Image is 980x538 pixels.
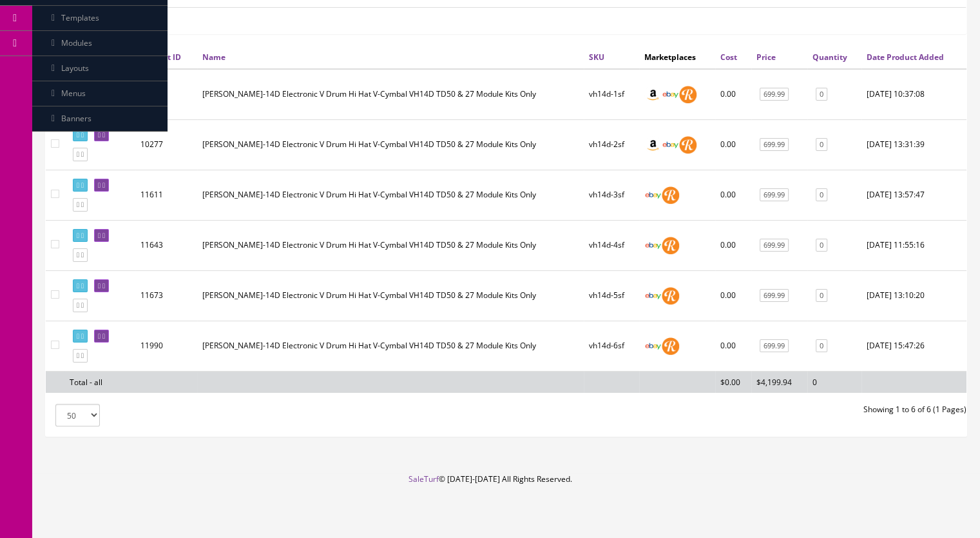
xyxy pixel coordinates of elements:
img: ebay [644,237,662,254]
img: amazon [644,86,662,103]
div: Showing 1 to 6 of 6 (1 Pages) [506,404,977,415]
img: reverb [662,237,679,254]
img: reverb [679,136,697,154]
a: 0 [816,239,827,252]
a: 699.99 [760,339,789,353]
td: 0.00 [715,270,751,321]
a: Templates [32,6,168,31]
img: ebay [662,136,679,154]
a: Name [202,52,226,63]
td: $4,199.94 [751,371,807,393]
a: 0 [816,88,827,101]
td: 2023-04-26 10:37:08 [861,69,966,120]
a: 699.99 [760,239,789,252]
a: Price [756,52,776,63]
td: 0.00 [715,220,751,270]
td: 0.00 [715,170,751,220]
td: Roland VH-14D Electronic V Drum Hi Hat V-Cymbal VH14D TD50 & 27 Module Kits Only [197,119,584,170]
a: 0 [816,339,827,353]
td: 0.00 [715,321,751,371]
td: 11673 [135,270,197,321]
td: 11990 [135,321,197,371]
td: vh14d-1sf [584,69,639,120]
img: ebay [644,186,662,204]
td: 11611 [135,170,197,220]
td: 10277 [135,119,197,170]
td: $0.00 [715,371,751,393]
img: reverb [662,337,679,355]
a: Layouts [32,56,168,81]
td: Roland VH-14D Electronic V Drum Hi Hat V-Cymbal VH14D TD50 & 27 Module Kits Only [197,220,584,270]
td: 2025-04-02 11:55:16 [861,220,966,270]
td: 0 [807,371,861,393]
a: 0 [816,289,827,303]
a: Menus [32,81,168,106]
td: Roland VH-14D Electronic V Drum Hi Hat V-Cymbal VH14D TD50 & 27 Module Kits Only [197,69,584,120]
td: Roland VH-14D Electronic V Drum Hi Hat V-Cymbal VH14D TD50 & 27 Module Kits Only [197,270,584,321]
td: 2025-03-13 13:57:47 [861,170,966,220]
td: 0.00 [715,119,751,170]
a: Banners [32,106,168,132]
a: 699.99 [760,188,789,202]
td: Roland VH-14D Electronic V Drum Hi Hat V-Cymbal VH14D TD50 & 27 Module Kits Only [197,170,584,220]
a: 0 [816,138,827,152]
td: Roland VH-14D Electronic V Drum Hi Hat V-Cymbal VH14D TD50 & 27 Module Kits Only [197,321,584,371]
a: Date Product Added [867,52,944,63]
a: Cost [720,52,737,63]
a: SKU [589,52,604,63]
td: 0.00 [715,69,751,120]
img: amazon [644,136,662,154]
td: 2025-04-09 13:10:20 [861,270,966,321]
td: 11643 [135,220,197,270]
a: 699.99 [760,138,789,152]
img: reverb [662,287,679,304]
a: Modules [32,31,168,56]
th: Marketplaces [639,45,715,68]
a: 0 [816,188,827,202]
a: 699.99 [760,88,789,101]
td: vh14d-2sf [584,119,639,170]
img: reverb [679,86,697,103]
td: vh14d-4sf [584,220,639,270]
a: SaleTurf [408,473,439,484]
a: 699.99 [760,289,789,303]
img: ebay [644,287,662,304]
a: Quantity [812,52,847,63]
img: reverb [662,186,679,204]
td: Total - all [64,371,135,393]
img: ebay [662,86,679,103]
img: ebay [644,337,662,355]
td: vh14d-3sf [584,170,639,220]
td: 2025-07-14 15:47:26 [861,321,966,371]
td: vh14d-6sf [584,321,639,371]
td: vh14d-5sf [584,270,639,321]
td: 2024-03-05 13:31:39 [861,119,966,170]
